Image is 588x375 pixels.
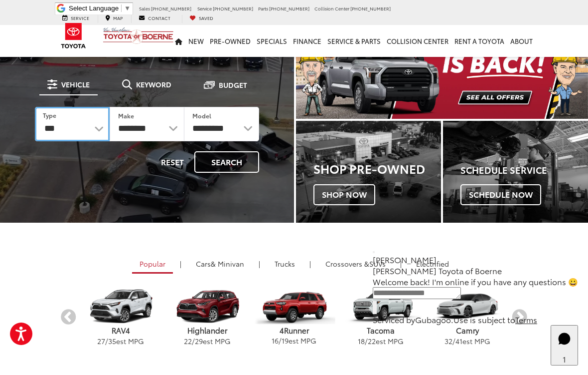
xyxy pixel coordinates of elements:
[251,336,337,346] p: / est MPG
[61,81,90,88] span: Vehicle
[256,259,263,269] li: |
[199,14,213,21] span: Saved
[69,4,131,12] a: Select Language​
[211,259,244,269] span: & Minivan
[251,325,337,336] p: 4Runner
[443,121,588,223] a: Schedule Service Schedule Now
[60,309,77,326] button: Previous
[444,336,452,346] span: 32
[121,4,122,12] span: ​
[184,336,192,346] span: 22
[324,25,384,57] a: Service & Parts: Opens in a new tab
[55,19,92,52] img: Toyota
[219,81,247,88] span: Budget
[443,121,588,223] div: Toyota
[113,14,123,21] span: Map
[451,25,507,57] a: Rent a Toyota
[55,15,97,23] a: Service
[426,289,508,324] img: Toyota Camry
[172,25,185,57] a: Home
[318,255,393,272] a: SUVs
[164,336,251,346] p: / est MPG
[424,336,511,346] p: / est MPG
[132,255,173,274] a: Popular
[124,4,131,12] span: ▼
[71,14,89,21] span: Service
[325,259,369,269] span: Crossovers &
[151,5,191,11] span: [PHONE_NUMBER]
[213,5,253,11] span: [PHONE_NUMBER]
[207,25,254,57] a: Pre-Owned
[182,15,221,23] a: My Saved Vehicles
[460,165,588,175] h4: Schedule Service
[258,5,268,11] span: Parts
[98,15,130,23] a: Map
[337,336,424,346] p: / est MPG
[455,336,462,346] span: 41
[398,259,404,269] li: |
[152,151,192,173] button: Reset
[290,25,324,57] a: Finance
[368,336,376,346] span: 22
[164,325,251,336] p: Highlander
[43,111,56,119] label: Type
[254,25,290,57] a: Specials
[60,281,528,354] aside: carousel
[166,289,248,324] img: Toyota Highlander
[313,162,441,175] h3: Shop Pre-Owned
[337,325,424,336] p: Tacoma
[97,336,105,346] span: 27
[118,111,134,120] label: Make
[177,259,184,269] li: |
[460,184,541,205] span: Schedule Now
[314,5,349,11] span: Collision Center
[148,14,170,21] span: Contact
[307,259,313,269] li: |
[188,255,252,272] a: Cars
[69,4,119,12] span: Select Language
[108,336,116,346] span: 35
[296,15,340,99] button: Click to view previous picture.
[424,325,511,336] p: Camry
[103,27,174,44] img: Vic Vaughan Toyota of Boerne
[272,336,279,346] span: 16
[350,5,391,11] span: [PHONE_NUMBER]
[192,111,211,120] label: Model
[194,151,259,173] button: Search
[313,184,375,205] span: Shop Now
[544,15,588,99] button: Click to view next picture.
[358,336,365,346] span: 18
[195,336,203,346] span: 29
[384,25,451,57] a: Collision Center
[507,25,536,57] a: About
[139,5,150,11] span: Sales
[339,289,422,324] img: Toyota Tacoma
[197,5,212,11] span: Service
[77,336,164,346] p: / est MPG
[79,289,161,324] img: Toyota RAV4
[409,255,456,272] a: Electrified
[267,255,302,272] a: Trucks
[185,25,207,57] a: New
[511,309,528,326] button: Next
[77,325,164,336] p: RAV4
[282,336,289,346] span: 19
[296,121,441,223] a: Shop Pre-Owned Shop Now
[131,15,178,23] a: Contact
[296,121,441,223] div: Toyota
[253,289,335,324] img: Toyota 4Runner
[136,81,171,88] span: Keyword
[269,5,309,11] span: [PHONE_NUMBER]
